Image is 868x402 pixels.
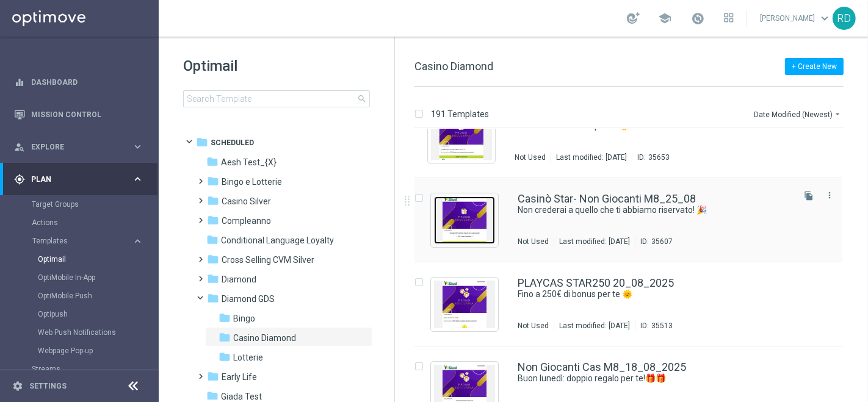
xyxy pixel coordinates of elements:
span: Lotterie [233,352,263,363]
div: Optipush [38,305,157,323]
span: Bingo [233,313,255,324]
div: Optimail [38,250,157,268]
div: Explore [14,142,132,153]
div: Dashboard [14,66,143,98]
i: file_copy [804,191,814,201]
div: Mission Control [13,110,144,120]
div: Templates [32,232,157,360]
div: RD [833,7,856,30]
i: folder [207,370,219,382]
div: Target Groups [32,195,157,214]
button: file_copy [801,188,817,204]
span: keyboard_arrow_down [818,12,831,25]
i: keyboard_arrow_right [132,235,143,247]
a: Fino a 250€ di bonus per te 🌞 [518,289,763,300]
span: Scheduled [211,137,254,148]
div: 35653 [648,153,670,162]
span: Conditional Language Loyalty [221,235,334,246]
div: OptiMobile In-App [38,268,157,287]
a: Optimail [38,254,127,264]
div: Fino a 250€ di bonus per te 🌞 [518,289,791,300]
i: keyboard_arrow_right [132,141,143,153]
div: Last modified: [DATE] [554,321,635,331]
span: Plan [31,176,132,183]
span: Templates [32,237,120,245]
a: Casinò Star- Non Giocanti M8_25_08 [518,193,696,204]
span: Cross Selling CVM Silver [222,254,314,265]
i: folder [196,136,208,148]
a: Buon lunedì: doppio regalo per te!🎁🎁 [518,373,763,384]
i: folder [207,175,219,187]
div: Not Used [518,237,549,246]
i: settings [12,381,23,392]
span: search [357,94,367,104]
button: equalizer Dashboard [13,77,144,87]
i: more_vert [825,190,834,200]
img: 35653.jpeg [431,112,492,160]
div: Press SPACE to select this row. [402,94,866,178]
i: folder [219,331,231,343]
button: person_search Explore keyboard_arrow_right [13,142,144,152]
i: folder [207,292,219,304]
div: 35513 [651,321,673,331]
i: equalizer [14,77,25,88]
span: Early Life [222,371,257,382]
a: OptiMobile Push [38,291,127,301]
a: Web Push Notifications [38,328,127,337]
i: folder [207,195,219,207]
div: Buon lunedì: doppio regalo per te!🎁🎁 [518,373,791,384]
img: 35513.jpeg [434,281,495,328]
span: Giada Test [221,391,262,402]
span: Diamond [222,274,256,285]
div: Templates [32,237,132,245]
a: Webpage Pop-up [38,346,127,356]
a: Streams [32,364,127,374]
div: ID: [635,321,673,331]
span: Casino Silver [222,196,271,207]
div: Mission Control [14,98,143,131]
div: Last modified: [DATE] [551,153,632,162]
div: ID: [635,237,673,246]
div: Plan [14,174,132,185]
span: school [658,12,671,25]
span: Casino Diamond [414,60,493,73]
a: OptiMobile In-App [38,273,127,282]
i: gps_fixed [14,174,25,185]
h1: Optimail [183,56,370,76]
i: folder [219,351,231,363]
div: Non crederai a quello che ti abbiamo riservato! 🎉 [518,204,791,216]
a: Optipush [38,309,127,319]
a: Target Groups [32,199,127,209]
p: 191 Templates [431,109,489,120]
a: [PERSON_NAME]keyboard_arrow_down [759,9,833,27]
i: keyboard_arrow_right [132,173,143,185]
span: Explore [31,143,132,151]
a: Dashboard [31,66,143,98]
a: Non Giocanti Cas M8_18_08_2025 [518,362,686,373]
a: Mission Control [31,98,143,131]
i: folder [219,312,231,324]
div: Press SPACE to select this row. [402,178,866,262]
i: person_search [14,142,25,153]
div: ID: [632,153,670,162]
span: Bingo e Lotterie [222,176,282,187]
button: Templates keyboard_arrow_right [32,236,144,246]
img: 35607.jpeg [434,196,495,244]
i: folder [207,214,219,226]
button: more_vert [823,188,836,203]
i: folder [207,253,219,265]
button: Date Modified (Newest)arrow_drop_down [753,107,844,121]
i: arrow_drop_down [833,109,842,119]
span: Compleanno [222,215,271,226]
a: PLAYCAS STAR250 20_08_2025 [518,278,674,289]
div: Not Used [515,153,546,162]
span: Casino Diamond [233,332,296,343]
div: Web Push Notifications [38,323,157,342]
div: Webpage Pop-up [38,342,157,360]
div: Actions [32,214,157,232]
div: Press SPACE to select this row. [402,262,866,346]
div: Streams [32,360,157,378]
div: 35607 [651,237,673,246]
i: folder [206,234,219,246]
